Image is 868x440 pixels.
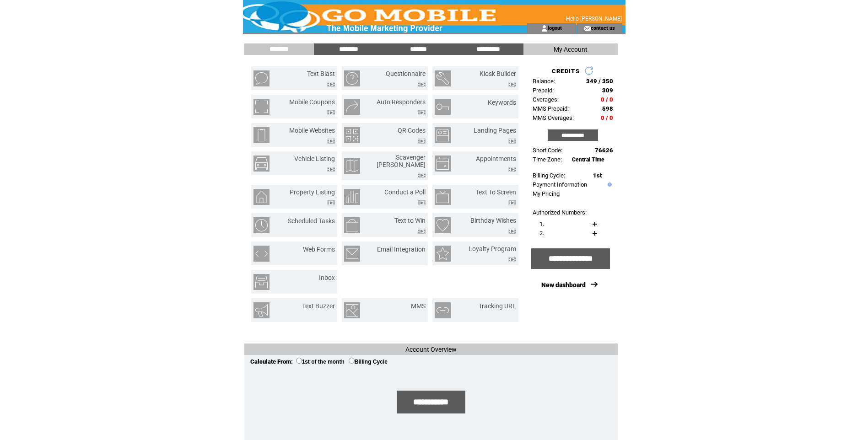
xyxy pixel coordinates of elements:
[591,25,615,31] a: contact us
[533,78,555,85] span: Balance:
[418,200,426,205] img: video.png
[303,246,335,253] a: Web Forms
[601,114,613,121] span: 0 / 0
[533,181,587,188] a: Payment Information
[344,302,360,318] img: mms.png
[435,217,451,233] img: birthday-wishes.png
[566,16,622,22] span: Hello [PERSON_NAME]
[327,167,335,172] img: video.png
[533,147,562,154] span: Short Code:
[475,188,516,196] a: Text To Screen
[302,302,335,310] a: Text Buzzer
[253,189,270,205] img: property-listing.png
[344,246,360,262] img: email-integration.png
[253,70,270,86] img: text-blast.png
[602,105,613,112] span: 598
[508,257,516,262] img: video.png
[289,127,335,134] a: Mobile Websites
[398,127,426,134] a: QR Codes
[327,200,335,205] img: video.png
[435,99,451,115] img: keywords.png
[533,209,587,216] span: Authorized Numbers:
[289,98,335,106] a: Mobile Coupons
[541,281,586,289] a: New dashboard
[474,127,516,134] a: Landing Pages
[344,189,360,205] img: conduct-a-poll.png
[307,70,335,77] a: Text Blast
[288,217,335,225] a: Scheduled Tasks
[508,82,516,87] img: video.png
[533,190,560,197] a: My Pricing
[327,139,335,144] img: video.png
[344,158,360,174] img: scavenger-hunt.png
[327,110,335,115] img: video.png
[435,127,451,143] img: landing-pages.png
[377,154,426,168] a: Scavenger [PERSON_NAME]
[533,156,562,163] span: Time Zone:
[253,246,270,262] img: web-forms.png
[411,302,426,310] a: MMS
[572,156,604,163] span: Central Time
[539,220,544,227] span: 1.
[344,70,360,86] img: questionnaire.png
[319,274,335,281] a: Inbox
[508,167,516,172] img: video.png
[418,82,426,87] img: video.png
[508,229,516,234] img: video.png
[377,98,426,106] a: Auto Responders
[539,230,544,236] span: 2.
[250,358,293,365] span: Calculate From:
[290,188,335,196] a: Property Listing
[344,217,360,233] img: text-to-win.png
[552,68,580,75] span: CREDITS
[405,346,457,353] span: Account Overview
[595,147,613,154] span: 76626
[418,110,426,115] img: video.png
[605,182,612,187] img: help.gif
[394,217,426,224] a: Text to Win
[602,87,613,94] span: 309
[508,200,516,205] img: video.png
[344,99,360,115] img: auto-responders.png
[377,246,426,253] a: Email Integration
[541,25,548,32] img: account_icon.gif
[554,46,588,53] span: My Account
[327,82,335,87] img: video.png
[435,70,451,86] img: kiosk-builder.png
[469,245,516,252] a: Loyalty Program
[508,139,516,144] img: video.png
[586,78,613,85] span: 349 / 350
[418,229,426,234] img: video.png
[296,359,345,365] label: 1st of the month
[488,99,516,106] a: Keywords
[476,155,516,162] a: Appointments
[344,127,360,143] img: qr-codes.png
[384,188,426,196] a: Conduct a Poll
[593,172,602,179] span: 1st
[253,99,270,115] img: mobile-coupons.png
[470,217,516,224] a: Birthday Wishes
[253,127,270,143] img: mobile-websites.png
[601,96,613,103] span: 0 / 0
[435,156,451,172] img: appointments.png
[533,96,559,103] span: Overages:
[533,105,569,112] span: MMS Prepaid:
[533,87,554,94] span: Prepaid:
[584,25,591,32] img: contact_us_icon.gif
[418,139,426,144] img: video.png
[418,173,426,178] img: video.png
[253,302,270,318] img: text-buzzer.png
[253,274,270,290] img: inbox.png
[294,155,335,162] a: Vehicle Listing
[253,156,270,172] img: vehicle-listing.png
[548,25,562,31] a: logout
[253,217,270,233] img: scheduled-tasks.png
[349,359,388,365] label: Billing Cycle
[533,172,565,179] span: Billing Cycle:
[435,302,451,318] img: tracking-url.png
[435,246,451,262] img: loyalty-program.png
[435,189,451,205] img: text-to-screen.png
[386,70,426,77] a: Questionnaire
[480,70,516,77] a: Kiosk Builder
[479,302,516,310] a: Tracking URL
